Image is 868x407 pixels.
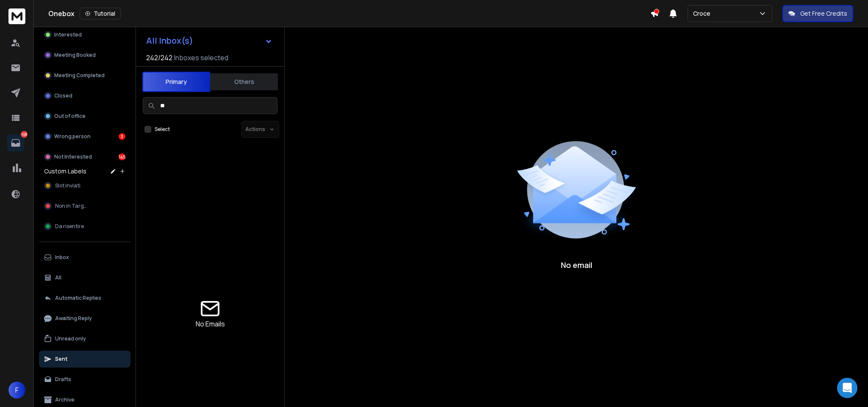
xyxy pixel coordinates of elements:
[39,177,130,194] button: Slot inviati
[146,53,172,63] span: 242 / 242
[139,32,279,49] button: All Inbox(s)
[55,274,61,281] p: All
[39,108,130,125] button: Out of office
[44,167,86,176] h3: Custom Labels
[210,72,278,91] button: Others
[693,9,714,18] p: Croce
[8,382,25,399] button: F
[54,52,96,59] p: Meeting Booked
[55,315,92,322] p: Awaiting Reply
[39,290,130,307] button: Automatic Replies
[55,335,86,342] p: Unread only
[39,351,130,368] button: Sent
[80,8,121,20] button: Tutorial
[837,378,857,398] div: Open Intercom Messenger
[55,254,69,261] p: Inbox
[39,67,130,84] button: Meeting Completed
[119,153,125,160] div: 145
[54,31,82,38] p: Interested
[55,396,75,403] p: Archive
[55,223,84,230] span: Da risentire
[55,356,67,362] p: Sent
[39,330,130,347] button: Unread only
[196,319,225,329] p: No Emails
[54,72,105,79] p: Meeting Completed
[7,134,24,151] a: 148
[39,310,130,327] button: Awaiting Reply
[39,87,130,104] button: Closed
[39,218,130,235] button: Da risentire
[39,249,130,266] button: Inbox
[146,36,193,45] h1: All Inbox(s)
[39,371,130,388] button: Drafts
[55,295,101,301] p: Automatic Replies
[39,26,130,43] button: Interested
[55,182,80,189] span: Slot inviati
[55,203,89,209] span: Non in Target
[39,269,130,286] button: All
[155,126,170,133] label: Select
[39,148,130,165] button: Not Interested145
[782,5,853,22] button: Get Free Credits
[119,133,125,140] div: 3
[142,72,210,92] button: Primary
[54,153,92,160] p: Not Interested
[48,8,650,20] div: Onebox
[174,53,228,63] h3: Inboxes selected
[54,113,86,120] p: Out of office
[39,47,130,64] button: Meeting Booked
[21,131,28,138] p: 148
[54,133,91,140] p: Wrong person
[54,92,72,99] p: Closed
[561,259,592,271] p: No email
[39,128,130,145] button: Wrong person3
[39,198,130,215] button: Non in Target
[55,376,71,383] p: Drafts
[800,9,847,18] p: Get Free Credits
